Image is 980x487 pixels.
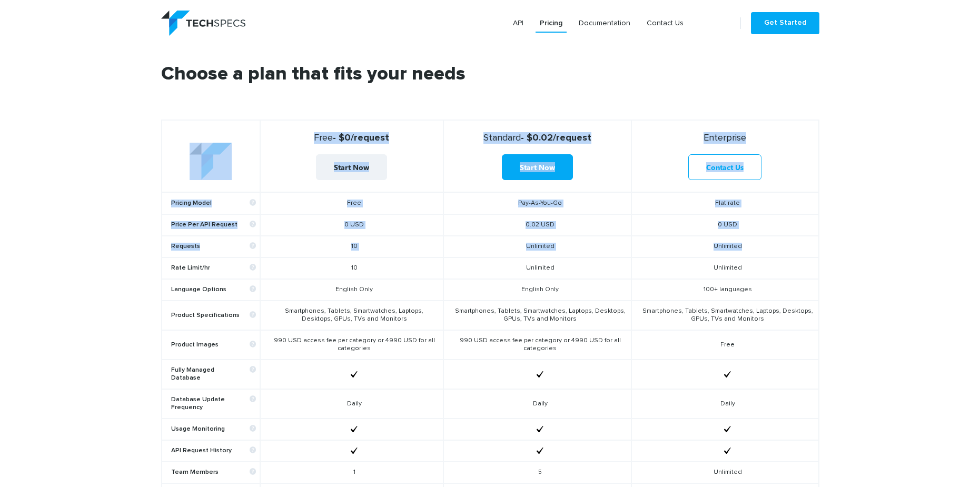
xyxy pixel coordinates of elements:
span: Enterprise [704,133,746,143]
td: 0.02 USD [443,214,631,236]
img: logo [161,11,245,36]
td: 0 USD [260,214,443,236]
td: Daily [631,389,818,419]
a: Contact Us [688,154,761,180]
td: Daily [260,389,443,419]
a: API [509,14,528,33]
b: Fully Managed Database [171,366,256,382]
td: Free [631,330,818,360]
td: English Only [443,279,631,301]
td: Unlimited [631,257,818,279]
b: API Request History [171,447,256,455]
td: 10 [260,236,443,257]
td: Smartphones, Tablets, Smartwatches, Laptops, Desktops, GPUs, TVs and Monitors [260,301,443,330]
strong: - $0/request [265,132,439,144]
b: Team Members [171,469,256,476]
td: Free [260,193,443,215]
td: Smartphones, Tablets, Smartwatches, Laptops, Desktops, GPUs, TVs and Monitors [443,301,631,330]
b: Rate Limit/hr [171,264,256,272]
td: English Only [260,279,443,301]
a: Start Now [316,154,387,180]
td: 10 [260,257,443,279]
span: Free [314,133,333,143]
h2: Choose a plan that fits your needs [161,65,819,120]
td: 5 [443,462,631,483]
b: Product Specifications [171,312,256,320]
td: Daily [443,389,631,419]
td: Pay-As-You-Go [443,193,631,215]
b: Pricing Model [171,200,256,207]
a: Contact Us [642,14,688,33]
b: Product Images [171,341,256,349]
b: Price Per API Request [171,221,256,229]
a: Pricing [536,14,567,33]
span: Standard [483,133,521,143]
b: Database Update Frequency [171,396,256,412]
td: 990 USD access fee per category or 4990 USD for all categories [260,330,443,360]
td: Flat rate [631,193,818,215]
td: Unlimited [631,462,818,483]
a: Get Started [751,12,819,34]
td: 0 USD [631,214,818,236]
td: 100+ languages [631,279,818,301]
td: 990 USD access fee per category or 4990 USD for all categories [443,330,631,360]
td: Smartphones, Tablets, Smartwatches, Laptops, Desktops, GPUs, TVs and Monitors [631,301,818,330]
b: Requests [171,243,256,251]
b: Usage Monitoring [171,425,256,433]
td: 1 [260,462,443,483]
a: Documentation [575,14,635,33]
a: Start Now [502,154,573,180]
img: table-logo.png [190,143,232,180]
b: Language Options [171,286,256,294]
td: Unlimited [631,236,818,257]
td: Unlimited [443,257,631,279]
strong: - $0.02/request [448,132,627,144]
td: Unlimited [443,236,631,257]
